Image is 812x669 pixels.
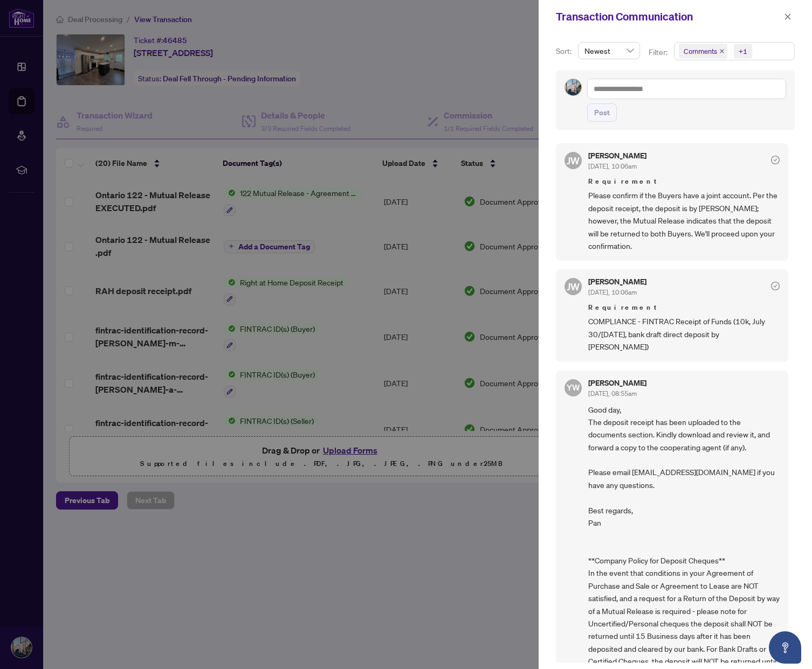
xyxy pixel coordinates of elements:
h5: [PERSON_NAME] [588,152,646,159]
span: [DATE], 10:06am [588,288,637,296]
p: Filter: [649,46,669,58]
span: Comments [679,44,727,59]
span: check-circle [771,282,780,290]
p: Sort: [556,45,574,57]
h5: [PERSON_NAME] [588,379,646,387]
button: Post [587,103,617,122]
img: Profile Icon [565,79,581,95]
span: Newest [584,43,634,59]
div: +1 [739,46,747,57]
span: Requirement [588,176,780,187]
span: Please confirm if the Buyers have a joint account. Per the deposit receipt, the deposit is by [PE... [588,189,780,252]
div: Transaction Communication [556,9,781,25]
span: Requirement [588,302,780,313]
h5: [PERSON_NAME] [588,278,646,285]
span: Comments [684,46,717,57]
span: close [784,13,792,20]
span: JW [567,279,580,294]
span: [DATE], 08:55am [588,389,637,398]
span: close [719,48,725,54]
span: JW [567,153,580,168]
span: YW [567,381,580,394]
span: [DATE], 10:06am [588,162,637,170]
span: check-circle [771,156,780,164]
span: COMPLIANCE - FINTRAC Receipt of Funds (10k, July 30/[DATE], bank draft direct deposit by [PERSON_... [588,315,780,353]
button: Open asap [769,631,801,664]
